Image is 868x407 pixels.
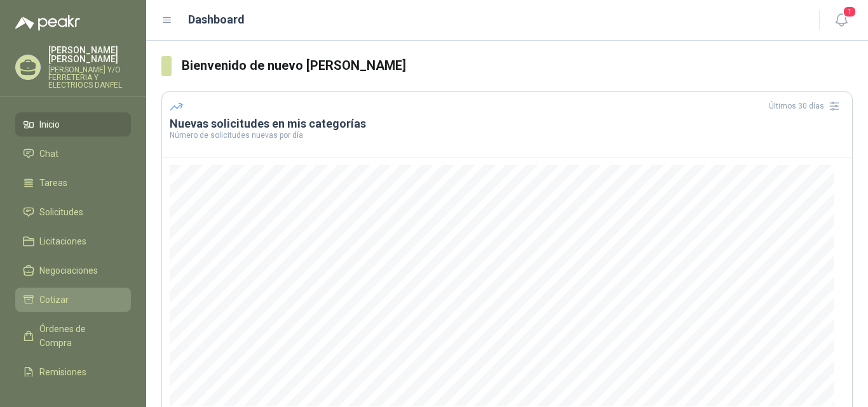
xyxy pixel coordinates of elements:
button: 1 [830,9,853,32]
p: [PERSON_NAME] Y/O FERRETERIA Y ELECTRIOCS DANFEL [48,66,131,89]
span: Órdenes de Compra [39,322,119,350]
span: Negociaciones [39,264,98,277]
div: Últimos 30 días [769,96,844,116]
a: Tareas [15,171,131,195]
a: Cotizar [15,288,131,312]
a: Inicio [15,112,131,137]
a: Remisiones [15,360,131,384]
span: Inicio [39,117,60,131]
span: 1 [843,6,857,18]
span: Solicitudes [39,205,83,219]
p: Número de solicitudes nuevas por día [170,131,844,139]
a: Licitaciones [15,229,131,253]
a: Negociaciones [15,258,131,283]
a: Órdenes de Compra [15,317,131,355]
a: Solicitudes [15,200,131,224]
span: Tareas [39,176,67,190]
h1: Dashboard [188,11,245,29]
h3: Bienvenido de nuevo [PERSON_NAME] [182,56,853,76]
span: Cotizar [39,293,69,307]
a: Chat [15,142,131,166]
span: Licitaciones [39,234,86,248]
img: Logo peakr [15,15,80,30]
h3: Nuevas solicitudes en mis categorías [170,116,844,131]
span: Remisiones [39,365,86,379]
span: Chat [39,147,58,161]
p: [PERSON_NAME] [PERSON_NAME] [48,46,131,63]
